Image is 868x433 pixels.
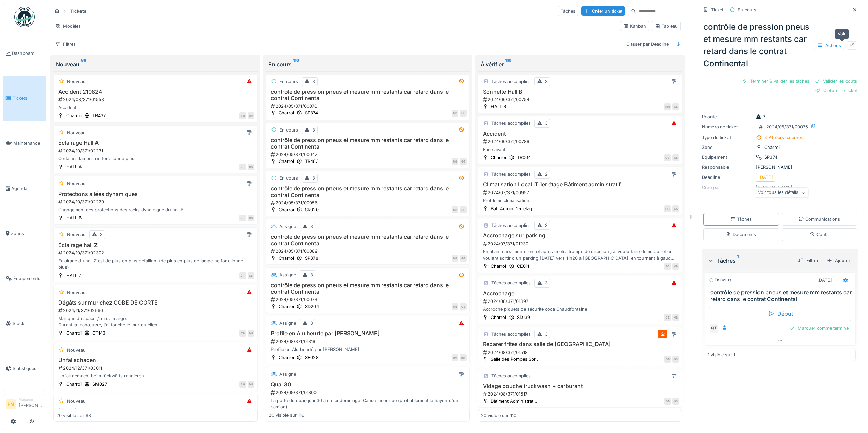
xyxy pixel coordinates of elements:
div: 2024/09/371/01800 [270,389,467,396]
div: MB [248,381,254,388]
div: SP378 [305,255,318,261]
div: En cours [268,60,467,68]
div: Tâches accomplies [491,171,531,177]
div: 2024/12/371/03011 [58,365,254,371]
h3: contrôle de pression pneus et mesure mm restants car retard dans le contrat Continental [269,185,467,198]
div: Nouveau [67,231,86,238]
div: Type de ticket [702,134,753,141]
div: SM027 [92,381,107,387]
div: SD139 [517,314,530,321]
div: Charroi [279,255,294,261]
div: TR064 [517,154,531,161]
div: 2024/08/371/01319 [270,338,467,345]
div: En cours [279,127,298,133]
h3: Éclairage hall Z [56,242,254,248]
div: JT [239,272,246,279]
div: GS [460,206,467,213]
div: GS [248,164,254,170]
div: GS [460,255,467,262]
div: CS [664,314,671,321]
div: Terminer & valider les tâches [739,77,812,86]
div: Kanban [623,23,646,29]
div: GS [672,398,679,405]
div: Actions [814,41,844,50]
div: Changement des protections des racks dynamique du hall B [56,206,254,213]
h3: contrôle de pression pneus et mesure mm restants car retard dans le contrat Continental [269,89,467,102]
div: 1 visible sur 1 [708,352,735,358]
div: QT [709,324,719,333]
h3: Profile en Alu heurté par [PERSON_NAME] [269,330,467,337]
h3: Accident 210824 [56,89,254,95]
div: Deadline [702,174,753,181]
div: 3 [312,175,315,181]
sup: 1 [737,257,739,265]
h3: Sonnette Hall B [481,89,679,95]
div: 2024/05/371/00076 [270,103,467,109]
span: Agenda [11,185,43,192]
div: SF028 [305,354,319,361]
div: contrôle de pression pneus et mesure mm restants car retard dans le contrat Continental [701,18,860,73]
div: Éclairage du hall Z est de plus en plus défaillant (de plus en plus de lampe ne fonctionne plus) [56,258,254,270]
h3: Protections allées dynamiques [56,191,254,197]
span: Équipements [13,275,43,282]
div: Charroi [764,144,780,151]
div: MB [672,263,679,270]
div: GS [460,303,467,310]
div: MB [452,255,458,262]
div: TR437 [92,112,106,119]
div: Unfall gemacht beim rückwärts rangieren. [56,373,254,379]
div: MB [248,330,254,337]
div: SC [664,263,671,270]
div: Nouveau [67,398,86,404]
div: [PERSON_NAME] [702,164,858,170]
div: 2024/08/371/01397 [482,298,679,305]
div: Nouveau [67,347,86,353]
div: Charroi [279,354,294,361]
h3: Unfallschaden [56,357,254,364]
div: 2024/10/371/02229 [58,199,254,205]
div: Clôturer le ticket [812,86,860,95]
div: Tâches accomplies [491,78,531,85]
div: GS [460,110,467,117]
div: Tâches accomplies [491,373,531,379]
div: Nouveau [67,129,86,136]
div: HALL B [66,215,82,221]
div: Bâtiment Administrat... [491,398,538,404]
div: JT [239,164,246,170]
div: La porte du quai quai 30 a été endommagé. Cause inconnue (probablement le hayon d'un camion) [269,397,467,410]
div: Classer par Deadline [623,39,672,49]
div: 2024/05/371/00047 [270,151,467,158]
div: 20 visible sur 116 [269,412,304,418]
sup: 110 [505,60,512,68]
div: GS [664,356,671,363]
div: 3 [545,78,548,85]
div: 3 [310,272,313,278]
div: MB [452,303,458,310]
div: SR020 [305,206,319,213]
div: En cours [738,6,756,13]
div: CT143 [92,330,105,336]
div: ZB [239,330,246,337]
h3: contrôle de pression pneus et mesure mm restants car retard dans le contrat Continental [269,282,467,295]
div: 3 [545,222,548,229]
div: Accident [56,104,254,111]
div: CV [664,154,671,161]
div: 2024/05/371/00056 [270,200,467,206]
strong: Tickets [68,8,89,14]
div: MB [452,110,458,117]
a: Dashboard [3,31,46,76]
div: HALL B [491,103,506,110]
div: Équipement [702,154,753,160]
a: Maintenance [3,121,46,166]
div: DG [664,205,671,212]
div: GS [248,272,254,279]
div: Charroi [491,263,506,269]
div: Numéro de ticket [702,124,753,130]
div: 2024/05/371/00089 [270,248,467,254]
a: Statistiques [3,346,46,391]
span: Statistiques [13,365,43,372]
div: Face avant [481,146,679,153]
span: Stock [13,320,43,327]
div: RM [452,354,458,361]
div: 2 [545,171,548,177]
